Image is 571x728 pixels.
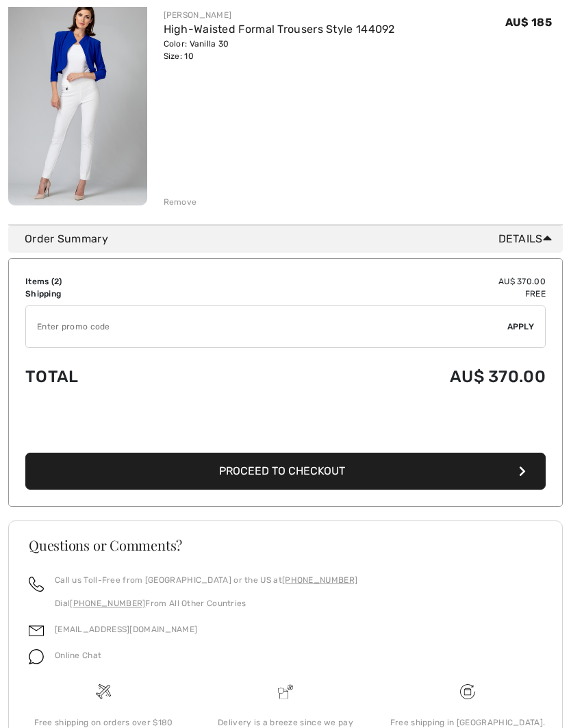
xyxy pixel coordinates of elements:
[278,684,293,699] img: Delivery is a breeze since we pay the duties!
[29,538,542,552] h3: Questions or Comments?
[26,306,507,347] input: Promo code
[211,353,546,400] td: AU$ 370.00
[164,196,197,208] div: Remove
[55,597,357,610] p: Dial From All Other Countries
[29,623,44,638] img: email
[25,410,546,448] iframe: PayPal
[70,599,145,608] a: [PHONE_NUMBER]
[25,231,557,247] div: Order Summary
[164,23,395,36] a: High-Waisted Formal Trousers Style 144092
[54,277,59,286] span: 2
[164,9,395,21] div: [PERSON_NAME]
[460,684,475,699] img: Free shipping on orders over $180
[25,275,211,288] td: Items ( )
[96,684,111,699] img: Free shipping on orders over $180
[29,649,44,664] img: chat
[282,575,357,585] a: [PHONE_NUMBER]
[211,275,546,288] td: AU$ 370.00
[498,231,557,247] span: Details
[55,651,101,660] span: Online Chat
[25,288,211,300] td: Shipping
[164,38,395,62] div: Color: Vanilla 30 Size: 10
[25,353,211,400] td: Total
[211,288,546,300] td: Free
[25,453,546,490] button: Proceed to Checkout
[507,321,535,333] span: Apply
[505,16,552,29] span: AU$ 185
[55,625,197,634] a: [EMAIL_ADDRESS][DOMAIN_NAME]
[55,574,357,586] p: Call us Toll-Free from [GEOGRAPHIC_DATA] or the US at
[29,577,44,592] img: call
[219,464,345,477] span: Proceed to Checkout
